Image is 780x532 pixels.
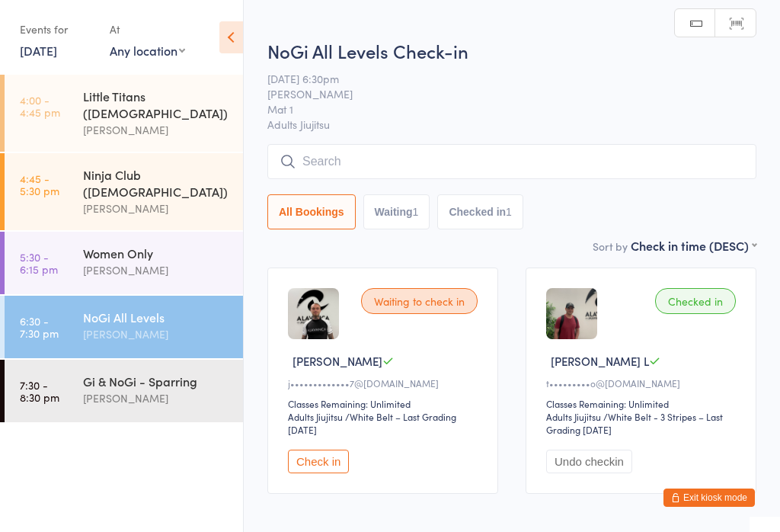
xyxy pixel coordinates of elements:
time: 5:30 - 6:15 pm [20,251,58,275]
div: [PERSON_NAME] [83,121,230,139]
div: Waiting to check in [361,288,478,314]
div: j•••••••••••••7@[DOMAIN_NAME] [288,377,482,389]
time: 7:30 - 8:30 pm [20,379,59,403]
time: 4:00 - 4:45 pm [20,94,60,118]
input: Search [267,144,756,179]
h2: NoGi All Levels Check-in [267,38,756,63]
div: 1 [413,206,419,218]
div: Little Titans ([DEMOGRAPHIC_DATA]) [83,88,230,121]
button: Undo checkin [546,450,632,473]
div: t•••••••••o@[DOMAIN_NAME] [546,377,740,389]
img: image1708595243.png [546,288,597,339]
button: Check in [288,450,349,473]
a: 4:00 -4:45 pmLittle Titans ([DEMOGRAPHIC_DATA])[PERSON_NAME] [5,75,243,152]
div: NoGi All Levels [83,309,230,325]
img: image1750758889.png [288,288,339,339]
div: [PERSON_NAME] [83,200,230,217]
div: [PERSON_NAME] [83,325,230,343]
a: 6:30 -7:30 pmNoGi All Levels[PERSON_NAME] [5,296,243,358]
a: [DATE] [20,42,57,59]
div: Adults Jiujitsu [546,410,601,423]
a: 7:30 -8:30 pmGi & NoGi - Sparring[PERSON_NAME] [5,360,243,422]
span: Adults Jiujitsu [267,117,756,132]
button: Exit kiosk mode [663,489,755,507]
div: Gi & NoGi - Sparring [83,373,230,389]
span: [PERSON_NAME] [267,86,733,101]
div: Check in time (DESC) [631,237,756,254]
div: 1 [506,206,512,218]
button: All Bookings [267,194,356,229]
span: [PERSON_NAME] L [551,353,649,369]
div: Classes Remaining: Unlimited [288,397,482,410]
span: / White Belt – Last Grading [DATE] [288,410,456,436]
div: Any location [110,42,185,59]
span: [PERSON_NAME] [292,353,382,369]
a: 5:30 -6:15 pmWomen Only[PERSON_NAME] [5,232,243,294]
div: Women Only [83,245,230,261]
label: Sort by [593,239,628,254]
div: Ninja Club ([DEMOGRAPHIC_DATA]) [83,166,230,200]
time: 6:30 - 7:30 pm [20,315,59,339]
a: 4:45 -5:30 pmNinja Club ([DEMOGRAPHIC_DATA])[PERSON_NAME] [5,153,243,230]
span: Mat 1 [267,101,733,117]
div: [PERSON_NAME] [83,389,230,407]
div: [PERSON_NAME] [83,261,230,279]
div: Checked in [655,288,736,314]
div: Adults Jiujitsu [288,410,343,423]
span: [DATE] 6:30pm [267,71,733,86]
span: / White Belt - 3 Stripes – Last Grading [DATE] [546,410,723,436]
time: 4:45 - 5:30 pm [20,172,59,197]
button: Checked in1 [437,194,523,229]
div: Events for [20,17,94,42]
button: Waiting1 [363,194,430,229]
div: At [110,17,185,42]
div: Classes Remaining: Unlimited [546,397,740,410]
